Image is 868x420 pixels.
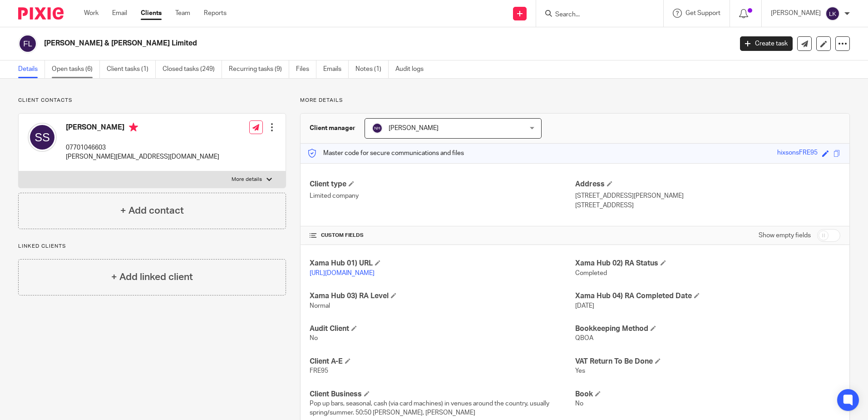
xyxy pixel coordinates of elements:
[575,180,840,189] h4: Address
[323,60,349,78] a: Emails
[141,9,162,18] a: Clients
[28,123,57,152] img: svg%3E
[575,390,840,399] h4: Book
[310,390,575,399] h4: Client Business
[395,60,430,78] a: Audit logs
[310,124,355,133] h3: Client manager
[310,303,330,309] span: Normal
[18,7,64,20] img: Pixie
[355,60,389,78] a: Notes (1)
[296,60,316,78] a: Files
[575,303,594,309] span: [DATE]
[163,60,222,78] a: Closed tasks (249)
[686,10,720,16] span: Get Support
[575,291,840,301] h4: Xama Hub 04) RA Completed Date
[66,123,219,134] h4: [PERSON_NAME]
[759,231,811,240] label: Show empty fields
[575,270,607,276] span: Completed
[175,9,190,18] a: Team
[372,123,383,134] img: svg%3E
[111,270,193,284] h4: + Add linked client
[575,259,840,268] h4: Xama Hub 02) RA Status
[310,357,575,366] h4: Client A-E
[310,259,575,268] h4: Xama Hub 01) URL
[310,291,575,301] h4: Xama Hub 03) RA Level
[575,335,593,341] span: QBOA
[112,9,127,18] a: Email
[84,9,99,18] a: Work
[18,243,286,250] p: Linked clients
[129,123,138,132] i: Primary
[310,335,318,341] span: No
[740,36,793,51] a: Create task
[575,324,840,334] h4: Bookkeeping Method
[575,201,840,210] p: [STREET_ADDRESS]
[389,125,439,131] span: [PERSON_NAME]
[44,39,590,48] h2: [PERSON_NAME] & [PERSON_NAME] Limited
[66,152,219,161] p: [PERSON_NAME][EMAIL_ADDRESS][DOMAIN_NAME]
[229,60,289,78] a: Recurring tasks (9)
[310,368,328,374] span: FRE95
[575,368,585,374] span: Yes
[18,97,286,104] p: Client contacts
[575,357,840,366] h4: VAT Return To Be Done
[771,9,821,18] p: [PERSON_NAME]
[18,34,37,53] img: svg%3E
[310,232,575,239] h4: CUSTOM FIELDS
[18,60,45,78] a: Details
[300,97,850,104] p: More details
[310,191,575,200] p: Limited company
[310,270,375,276] a: [URL][DOMAIN_NAME]
[575,400,583,407] span: No
[232,176,262,183] p: More details
[310,400,549,416] span: Pop up bars, seasonal, cash (via card machines) in venues around the country, usually spring/summ...
[777,148,818,159] div: hixsonsFRE95
[575,191,840,200] p: [STREET_ADDRESS][PERSON_NAME]
[66,143,219,152] p: 07701046603
[554,11,636,19] input: Search
[52,60,100,78] a: Open tasks (6)
[204,9,227,18] a: Reports
[307,149,464,158] p: Master code for secure communications and files
[120,204,184,218] h4: + Add contact
[310,324,575,334] h4: Audit Client
[107,60,156,78] a: Client tasks (1)
[310,180,575,189] h4: Client type
[825,6,840,21] img: svg%3E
